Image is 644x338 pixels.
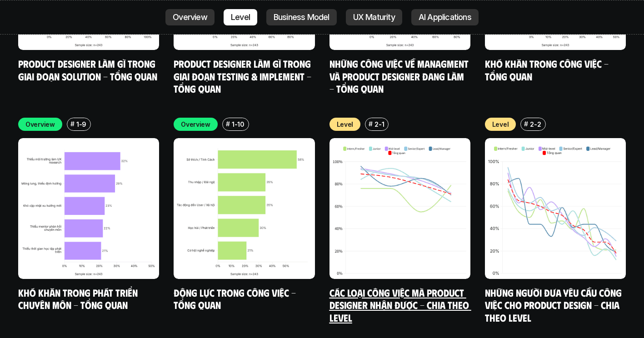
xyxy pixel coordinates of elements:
[411,9,479,25] a: AI Applications
[353,13,395,22] p: UX Maturity
[530,119,541,129] p: 2-2
[485,286,624,323] a: Những người đưa yêu cầu công việc cho Product Design - Chia theo Level
[173,13,207,22] p: Overview
[329,57,471,94] a: Những công việc về Managment và Product Designer đang làm - Tổng quan
[369,120,373,127] h6: #
[346,9,402,25] a: UX Maturity
[70,120,75,127] h6: #
[274,13,329,22] p: Business Model
[524,120,528,127] h6: #
[174,286,298,311] a: Động lực trong công việc - Tổng quan
[232,119,245,129] p: 1-10
[419,13,471,22] p: AI Applications
[165,9,215,25] a: Overview
[224,9,257,25] a: Level
[76,119,86,129] p: 1-9
[266,9,337,25] a: Business Model
[18,57,158,82] a: Product Designer làm gì trong giai đoạn Solution - Tổng quan
[337,119,354,129] p: Level
[485,57,611,82] a: Khó khăn trong công việc - Tổng quan
[374,119,384,129] p: 2-1
[226,120,230,127] h6: #
[18,286,140,311] a: Khó khăn trong phát triển chuyên môn - Tổng quan
[174,57,314,94] a: Product Designer làm gì trong giai đoạn Testing & Implement - Tổng quan
[181,119,210,129] p: Overview
[329,286,471,323] a: Các loại công việc mà Product Designer nhận được - Chia theo Level
[492,119,509,129] p: Level
[25,119,55,129] p: Overview
[231,13,250,22] p: Level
